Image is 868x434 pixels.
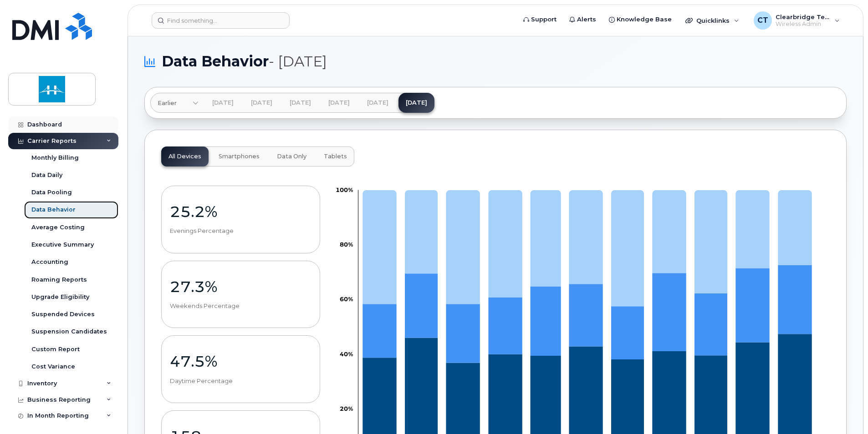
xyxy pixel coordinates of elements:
[170,353,311,369] p: 47.5%
[340,350,353,358] tspan: 40%
[360,93,396,113] a: [DATE]
[324,153,347,160] span: Tablets
[282,93,318,113] a: [DATE]
[170,203,311,220] p: 25.2%
[340,296,353,303] tspan: 60%
[170,302,311,310] p: Weekends Percentage
[277,153,306,160] span: Data Only
[398,93,434,113] a: [DATE]
[170,278,311,295] p: 27.3%
[340,405,353,412] tspan: 20%
[162,53,327,71] span: Data Behavior
[150,93,199,113] a: Earlier
[219,153,260,160] span: Smartphones
[170,227,311,235] p: Evenings Percentage
[269,53,327,70] span: - [DATE]
[158,99,177,107] span: Earlier
[205,93,241,113] a: [DATE]
[340,241,353,248] tspan: 80%
[244,93,280,113] a: [DATE]
[363,190,812,306] g: Weekends Percentage
[336,186,353,193] tspan: 100%
[170,377,311,385] p: Daytime Percentage
[363,265,812,363] g: Evenings Percentage
[321,93,357,113] a: [DATE]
